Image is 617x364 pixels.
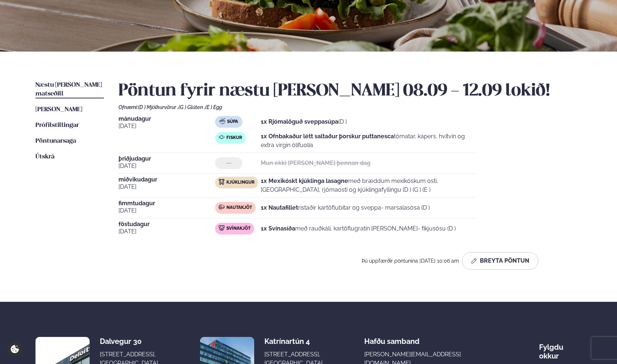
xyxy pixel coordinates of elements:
[35,81,104,98] a: Næstu [PERSON_NAME] matseðill
[539,337,582,360] div: Fylgdu okkur
[261,132,477,150] p: tómatar, kapers, hvítvín og extra virgin ólífuolía
[118,104,582,110] div: Ofnæmi:
[118,162,215,170] span: [DATE]
[35,154,54,160] span: Útskrá
[118,200,215,206] span: fimmtudagur
[35,137,76,146] a: Pöntunarsaga
[118,206,215,215] span: [DATE]
[118,221,215,227] span: föstudagur
[118,156,215,162] span: þriðjudagur
[261,177,348,184] strong: 1x Mexikóskt kjúklinga lasagne
[118,116,215,122] span: mánudagur
[118,122,215,131] span: [DATE]
[227,119,238,125] span: Súpa
[226,180,255,185] span: Kjúklingur
[35,122,79,128] span: Prófílstillingar
[35,105,82,114] a: [PERSON_NAME]
[7,342,22,357] a: Cookie settings
[261,225,295,232] strong: 1x Svínasíða
[35,106,82,113] span: [PERSON_NAME]
[219,179,225,185] img: chicken.svg
[364,331,420,346] span: Hafðu samband
[226,226,251,232] span: Svínakjöt
[118,183,215,191] span: [DATE]
[261,204,298,211] strong: 1x Nautafillet
[462,252,538,270] button: Breyta Pöntun
[226,135,242,141] span: Fiskur
[118,81,582,101] h2: Pöntun fyrir næstu [PERSON_NAME] 08.09 - 12.09 lokið!
[261,117,347,126] p: (D )
[362,258,459,264] span: Þú uppfærðir pöntunina [DATE] 10:06 am
[100,337,158,346] div: Dalvegur 30
[264,337,323,346] div: Katrínartún 4
[205,104,222,110] span: (E ) Egg
[226,205,252,211] span: Nautakjöt
[261,224,456,233] p: með rauðkáli, kartöflugratín [PERSON_NAME]- fíkjusósu (D )
[35,121,79,130] a: Prófílstillingar
[138,104,178,110] span: (D ) Mjólkurvörur ,
[261,133,394,140] strong: 1x Ofnbakaður létt saltaður þorskur puttanesca
[118,177,215,183] span: miðvikudagur
[219,225,225,231] img: pork.svg
[35,82,102,97] span: Næstu [PERSON_NAME] matseðill
[261,118,338,125] strong: 1x Rjómalöguð sveppasúpa
[219,204,225,210] img: beef.svg
[118,227,215,236] span: [DATE]
[219,118,225,124] img: soup.svg
[261,177,477,194] p: með bræddum mexíkóskum osti, [GEOGRAPHIC_DATA], rjómaosti og kjúklingafyllingu (D ) (G ) (E )
[178,104,205,110] span: (G ) Glúten ,
[261,160,370,166] strong: Mun ekki [PERSON_NAME] þennan dag
[35,138,76,144] span: Pöntunarsaga
[35,153,54,161] a: Útskrá
[261,203,430,212] p: ristaðir kartöflubitar og sveppa- marsalasósa (D )
[226,160,232,166] span: ---
[219,134,225,140] img: fish.svg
